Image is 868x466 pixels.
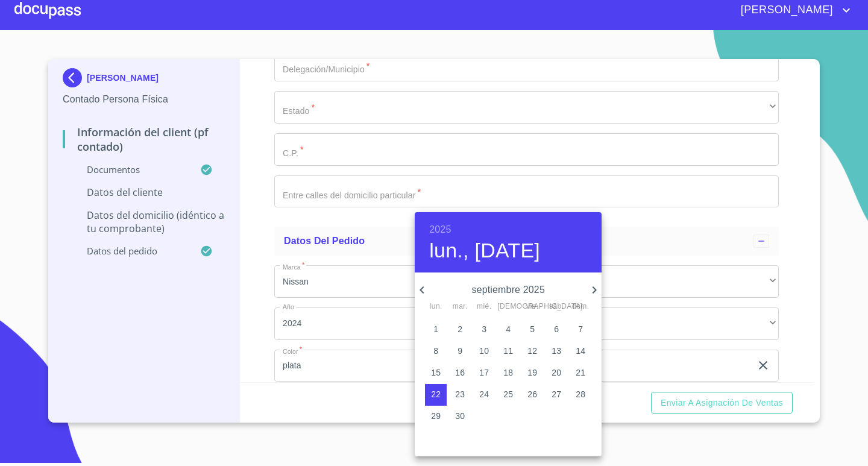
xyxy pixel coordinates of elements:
[497,341,519,362] button: 11
[497,319,519,341] button: 4
[521,341,543,362] button: 12
[429,283,587,297] p: septiembre 2025
[503,367,513,379] p: 18
[431,410,441,422] p: 29
[570,341,591,362] button: 14
[433,345,438,357] p: 8
[479,345,489,357] p: 10
[521,384,543,406] button: 26
[552,367,561,379] p: 20
[546,362,567,384] button: 20
[458,345,462,357] p: 9
[521,362,543,384] button: 19
[506,323,511,335] p: 4
[497,362,519,384] button: 18
[431,367,441,379] p: 15
[503,388,513,400] p: 25
[473,384,495,406] button: 24
[455,410,465,422] p: 30
[576,388,585,400] p: 28
[521,319,543,341] button: 5
[425,301,447,313] span: lun.
[503,345,513,357] p: 11
[546,341,567,362] button: 13
[455,367,465,379] p: 16
[479,367,489,379] p: 17
[473,319,495,341] button: 3
[455,388,465,400] p: 23
[449,362,471,384] button: 16
[497,384,519,406] button: 25
[570,301,591,313] span: dom.
[527,367,537,379] p: 19
[570,362,591,384] button: 21
[527,388,537,400] p: 26
[479,388,489,400] p: 24
[473,301,495,313] span: mié.
[552,345,561,357] p: 13
[554,323,559,335] p: 6
[449,406,471,427] button: 30
[449,384,471,406] button: 23
[546,319,567,341] button: 6
[527,345,537,357] p: 12
[429,238,540,263] button: lun., [DATE]
[497,301,519,313] span: [DEMOGRAPHIC_DATA].
[425,319,447,341] button: 1
[570,319,591,341] button: 7
[552,388,561,400] p: 27
[530,323,535,335] p: 5
[425,341,447,362] button: 8
[433,323,438,335] p: 1
[458,323,462,335] p: 2
[482,323,486,335] p: 3
[546,301,567,313] span: sáb.
[449,341,471,362] button: 9
[521,301,543,313] span: vie.
[425,362,447,384] button: 15
[425,384,447,406] button: 22
[473,362,495,384] button: 17
[570,384,591,406] button: 28
[546,384,567,406] button: 27
[473,341,495,362] button: 10
[576,345,585,357] p: 14
[578,323,583,335] p: 7
[576,367,585,379] p: 21
[431,388,441,400] p: 22
[425,406,447,427] button: 29
[449,301,471,313] span: mar.
[449,319,471,341] button: 2
[429,221,451,238] button: 2025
